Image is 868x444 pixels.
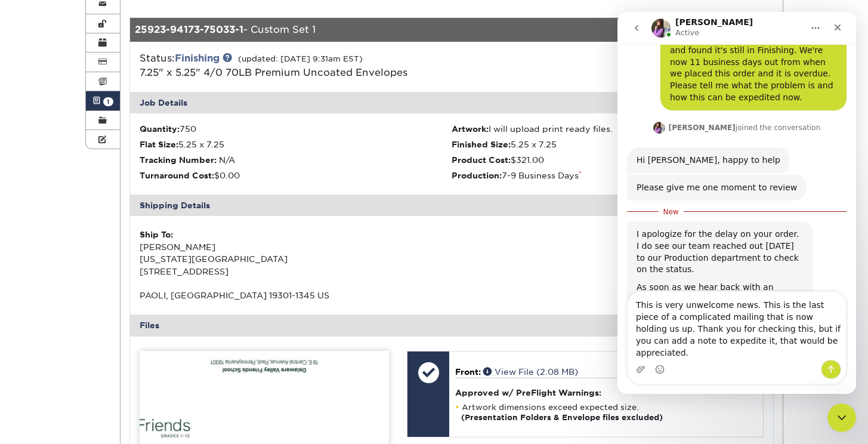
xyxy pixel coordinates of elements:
[10,209,229,326] div: Erica says…
[10,108,229,135] div: Erica says…
[827,403,856,432] iframe: Intercom live chat
[455,402,756,423] li: Artwork dimensions exceed expected size.
[135,24,243,35] strong: 25923-94173-75033-1
[103,97,113,106] span: 1
[140,230,173,239] strong: Ship To:
[452,123,764,135] li: I will upload print ready files.
[203,348,224,367] button: Send a message…
[461,413,663,422] strong: (Presentation Folders & Envelope files excluded)
[452,154,764,166] li: $321.00
[10,163,189,189] div: Please give me one moment to review
[455,388,756,397] h4: Approved w/ PreFlight Warnings:
[38,353,47,362] button: Emoji picker
[452,169,764,181] li: 7-9 Business Days
[219,155,235,165] span: N/A
[238,54,363,63] small: (updated: [DATE] 9:31am EST)
[140,140,178,149] strong: Flat Size:
[19,170,180,182] div: Please give me one moment to review
[140,123,452,135] li: 750
[131,51,558,80] div: Status:
[140,124,180,134] strong: Quantity:
[455,367,481,377] span: Front:
[452,124,489,134] strong: Artwork:
[19,217,186,263] div: I apologize for the delay on your order. I do see our team reached out [DATE] to our Production d...
[140,138,452,150] li: 5.25 x 7.25
[10,280,228,348] textarea: Message…
[483,367,578,377] a: View File (2.08 MB)
[452,171,502,180] strong: Production:
[140,169,452,181] li: $0.00
[10,135,229,163] div: Erica says…
[86,91,121,110] a: 1
[452,155,511,165] strong: Product Cost:
[140,155,217,165] strong: Tracking Number:
[18,353,28,362] button: Upload attachment
[36,110,48,122] img: Profile image for Erica
[130,92,773,113] div: Job Details
[140,171,214,180] strong: Turnaround Cost:
[19,270,186,293] div: As soon as we hear back with an update, our team will reach out ASAP.
[140,229,452,301] div: [PERSON_NAME] [US_STATE][GEOGRAPHIC_DATA] [STREET_ADDRESS] PAOLI, [GEOGRAPHIC_DATA] 19301-1345 US
[130,314,773,336] div: Files
[617,12,856,394] iframe: Intercom live chat
[140,67,407,78] span: 7.25" x 5.25" 4/0 70LB Premium Uncoated Envelopes
[51,112,118,120] b: [PERSON_NAME]
[175,53,220,64] a: Finishing
[10,163,229,190] div: Erica says…
[130,18,666,42] div: - Custom Set 1
[51,110,203,121] div: joined the conversation
[452,138,764,150] li: 5.25 x 7.25
[10,209,196,300] div: I apologize for the delay on your order. I do see our team reached out [DATE] to our Production d...
[452,140,511,149] strong: Finished Size:
[19,143,163,155] div: Hi [PERSON_NAME], happy to help
[130,195,773,216] div: Shipping Details
[10,135,172,162] div: Hi [PERSON_NAME], happy to help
